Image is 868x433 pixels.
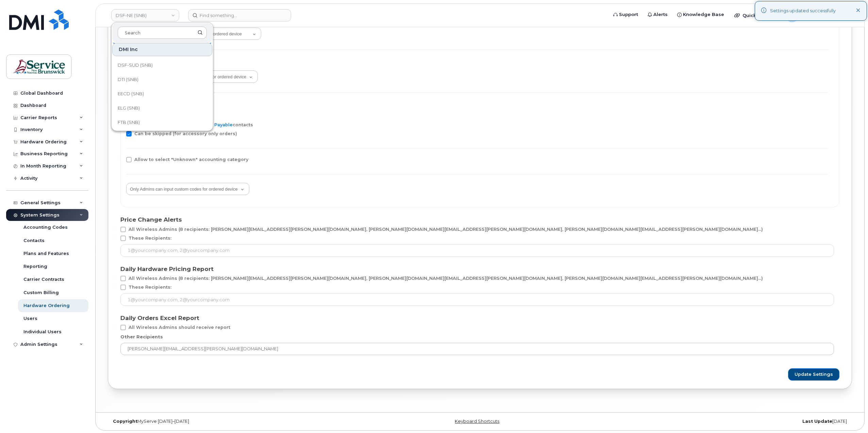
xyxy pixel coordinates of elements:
[134,131,237,136] span: Can be skipped (for accessory only orders)
[118,105,140,112] span: ELG (SNB)
[683,11,724,18] span: Knowledge Base
[120,343,834,355] input: 1@yourcompany.com, 2@yourcompany.com
[742,13,767,18] span: Quicklinks
[730,9,779,22] div: Quicklinks
[795,371,833,378] span: Update Settings
[455,419,499,424] a: Keyboard Shortcuts
[112,59,212,72] a: DSF-SUD (SNB)
[118,157,121,160] input: Allow to select "Unknown" accounting category
[120,293,834,306] input: 1@yourcompany.com, 2@yourcompany.com
[120,215,839,224] div: Price Change Alerts
[672,8,729,21] a: Knowledge Base
[643,8,672,21] a: Alerts
[113,419,137,424] strong: Copyright
[118,119,140,126] span: FTB (SNB)
[604,419,852,424] div: [DATE]
[120,314,839,322] div: Daily Orders Excel Report
[112,325,116,328] input: All Wireless Admins should receive report
[112,101,212,115] a: ELG (SNB)
[120,244,834,257] input: 1@yourcompany.com, 2@yourcompany.com
[134,157,248,162] span: Allow to select "Unknown" accounting category
[118,27,207,39] input: Search
[112,73,212,86] a: DTI (SNB)
[118,131,121,134] input: Can be skipped (for accessory only orders)
[788,368,839,381] button: Update Settings
[118,91,144,97] span: EECD (SNB)
[112,236,116,239] input: These Recipients:
[619,11,638,18] span: Support
[129,236,171,241] span: These Recipients:
[129,325,230,330] span: All Wireless Admins should receive report
[129,227,763,232] span: All Wireless Admins (8 recipients: [PERSON_NAME][EMAIL_ADDRESS][PERSON_NAME][DOMAIN_NAME], [PERSO...
[770,7,836,14] div: Settings updated successfully
[111,9,179,21] a: DSF-NE (SNB)
[108,419,356,424] div: MyServe [DATE]–[DATE]
[112,285,116,288] input: These Recipients:
[188,9,291,21] input: Find something...
[129,276,763,281] span: All Wireless Admins (8 recipients: [PERSON_NAME][EMAIL_ADDRESS][PERSON_NAME][DOMAIN_NAME], [PERSO...
[112,43,212,56] div: DMI Inc
[112,227,116,230] input: All Wireless Admins (8 recipients: [PERSON_NAME][EMAIL_ADDRESS][PERSON_NAME][DOMAIN_NAME], [PERSO...
[608,8,643,21] a: Support
[112,116,212,129] a: FTB (SNB)
[120,334,163,339] strong: Other Recipients
[118,76,138,83] span: DTI (SNB)
[112,87,212,101] a: EECD (SNB)
[126,58,828,65] div: Device Manager
[802,419,832,424] strong: Last Update
[129,285,171,290] span: These Recipients:
[120,265,839,273] div: Daily Hardware Pricing Report
[112,276,116,279] input: All Wireless Admins (8 recipients: [PERSON_NAME][EMAIL_ADDRESS][PERSON_NAME][DOMAIN_NAME], [PERSO...
[118,62,153,69] span: DSF-SUD (SNB)
[653,11,668,18] span: Alerts
[126,101,828,108] div: Business Units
